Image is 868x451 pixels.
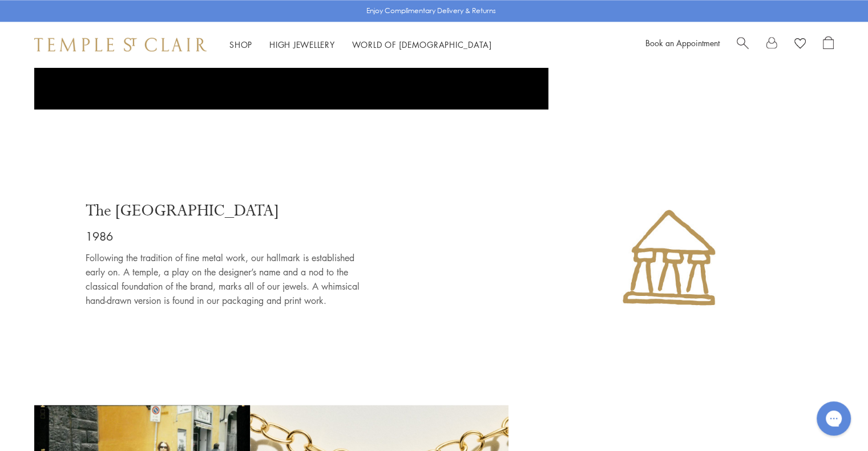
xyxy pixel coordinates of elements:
[86,201,371,221] p: The [GEOGRAPHIC_DATA]
[645,37,720,48] a: Book an Appointment
[229,38,492,52] nav: Main navigation
[86,227,371,245] p: 1986
[269,39,335,50] a: High JewelleryHigh Jewellery
[737,36,749,53] a: Search
[86,251,371,308] p: Following the tradition of fine metal work, our hallmark is established early on. A temple, a pla...
[794,36,806,53] a: View Wishlist
[823,36,834,53] a: Open Shopping Bag
[352,39,492,50] a: World of [DEMOGRAPHIC_DATA]World of [DEMOGRAPHIC_DATA]
[366,5,496,17] p: Enjoy Complimentary Delivery & Returns
[34,38,207,51] img: Temple St. Clair
[229,39,252,50] a: ShopShop
[811,397,857,440] iframe: Gorgias live chat messenger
